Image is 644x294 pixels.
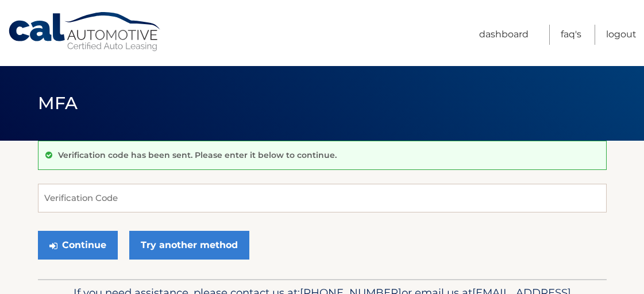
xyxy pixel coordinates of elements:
a: Dashboard [479,25,529,45]
a: Cal Automotive [7,11,163,52]
input: Verification Code [38,184,607,212]
p: Verification code has been sent. Please enter it below to continue. [58,150,337,160]
span: MFA [38,92,78,114]
button: Continue [38,231,118,260]
a: Logout [606,25,637,45]
a: Try another method [129,231,249,260]
a: FAQ's [561,25,581,45]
